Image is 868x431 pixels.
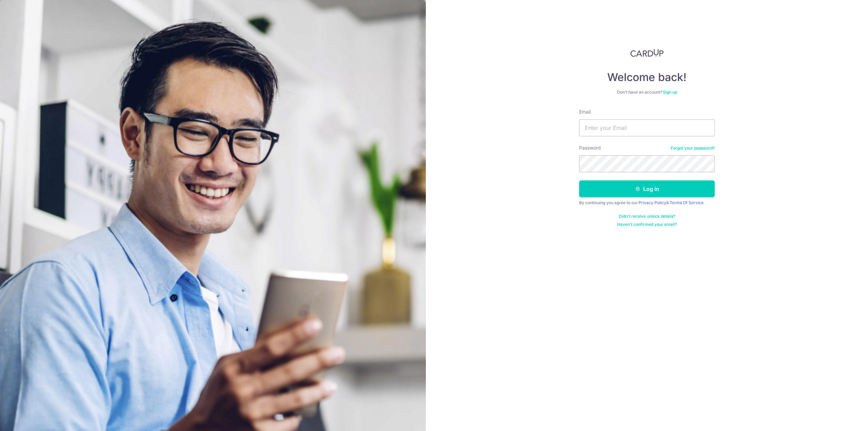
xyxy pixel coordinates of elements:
label: Email [579,109,591,115]
a: Terms Of Service [670,200,704,205]
a: Forgot your password? [671,145,715,151]
h4: Welcome back! [579,71,715,84]
a: Privacy Policy [638,200,666,205]
img: CardUp Logo [630,49,664,57]
label: Password [579,144,601,151]
div: By continuing you agree to our & [579,200,715,205]
a: Didn't receive unlock details? [619,214,675,219]
input: Enter your Email [579,119,715,136]
a: Haven't confirmed your email? [617,222,677,227]
a: Sign up [663,90,677,95]
button: Log in [579,180,715,197]
div: Don’t have an account? [579,90,715,95]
